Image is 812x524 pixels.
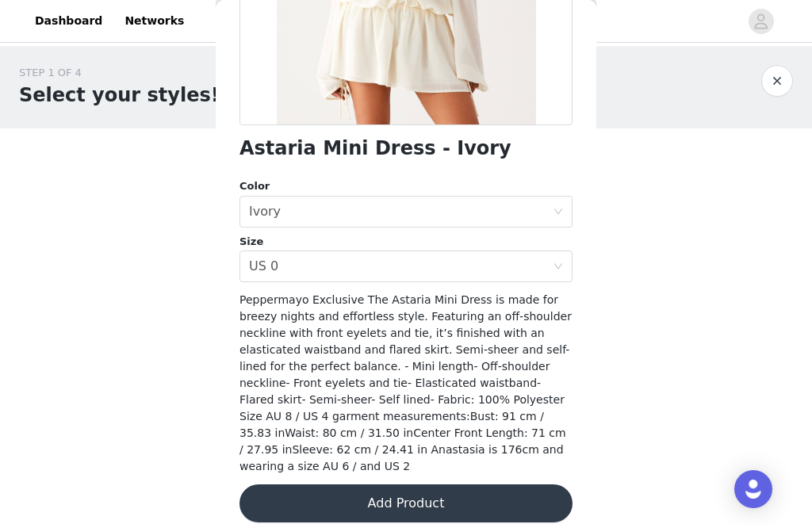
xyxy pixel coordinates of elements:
[239,234,573,250] div: Size
[734,470,772,508] div: Open Intercom Messenger
[753,9,768,34] div: avatar
[239,293,572,472] span: Peppermayo Exclusive The Astaria Mini Dress is made for breezy nights and effortless style. Featu...
[249,251,278,281] div: US 0
[19,65,220,81] div: STEP 1 OF 4
[19,81,220,109] h1: Select your styles!
[239,178,573,194] div: Color
[239,138,511,159] h1: Astaria Mini Dress - Ivory
[239,484,573,522] button: Add Product
[249,197,281,227] div: Ivory
[115,3,193,39] a: Networks
[25,3,112,39] a: Dashboard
